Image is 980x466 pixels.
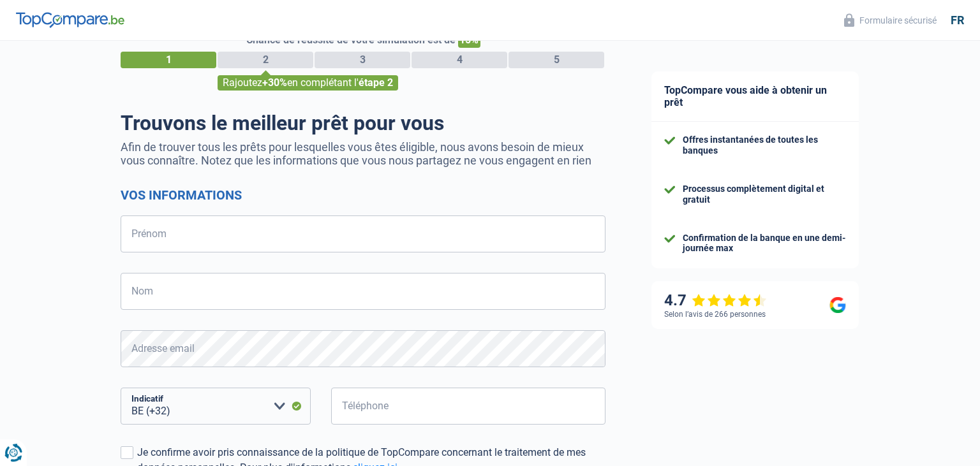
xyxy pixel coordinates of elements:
[218,75,398,91] div: Rajoutez en complétant l'
[836,10,944,31] button: Formulaire sécurisé
[951,13,964,27] div: fr
[16,12,124,27] img: TopCompare Logo
[359,76,393,89] span: étape 2
[121,140,605,167] p: Afin de trouver tous les prêts pour lesquelles vous êtes éligible, nous avons besoin de mieux vou...
[683,233,846,254] div: Confirmation de la banque en une demi-journée max
[651,71,859,122] div: TopCompare vous aide à obtenir un prêt
[121,111,605,135] h1: Trouvons le meilleur prêt pour vous
[509,52,604,68] div: 5
[664,310,766,319] div: Selon l’avis de 266 personnes
[121,52,216,68] div: 1
[262,76,287,89] span: +30%
[121,187,605,203] h2: Vos informations
[412,52,507,68] div: 4
[683,135,846,156] div: Offres instantanées de toutes les banques
[331,388,605,425] input: 401020304
[218,52,313,68] div: 2
[315,52,410,68] div: 3
[683,184,846,205] div: Processus complètement digital et gratuit
[664,291,767,310] div: 4.7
